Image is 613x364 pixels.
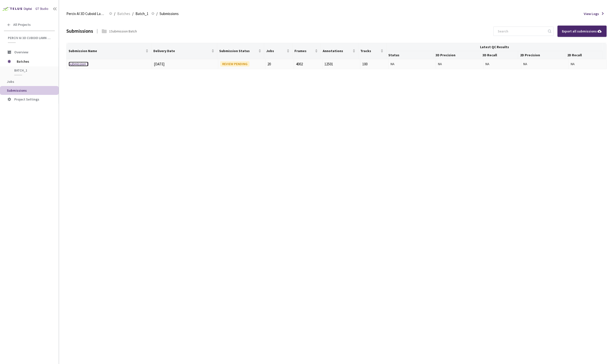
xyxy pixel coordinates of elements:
div: NA [485,61,519,67]
span: Batches [117,11,130,17]
input: Search [495,27,547,36]
div: 4002 [296,61,320,67]
div: Export all submissions [562,29,602,34]
div: GT Studio [35,7,48,11]
span: Batches [17,57,50,66]
span: Perciv AI 3D Cuboid Lawn Mover [66,11,106,17]
div: NA [571,61,604,67]
span: Annotations [323,49,351,53]
th: Delivery Date [151,43,217,59]
th: Tracks [358,43,387,59]
span: Submissions [160,11,179,17]
span: Jobs [266,49,286,53]
div: [DATE] [154,61,216,67]
div: 100 [362,61,387,67]
th: Latest QC Results [386,43,603,51]
th: 2D Recall [565,51,603,59]
div: Submissions [66,28,93,35]
span: Delivery Date [153,49,210,53]
span: Submission Name [69,49,145,53]
span: Overview [14,50,28,54]
th: Status [386,51,433,59]
span: Project Settings [14,97,39,102]
span: Batch_1 [14,68,51,73]
span: Tracks [360,49,380,53]
th: 3D Precision [434,51,481,59]
th: Annotations [321,43,358,59]
div: 20 [267,61,292,67]
th: Submission Status [217,43,264,59]
span: Perciv AI 3D Cuboid Lawn Mover [8,36,52,40]
a: Submission 1 [69,62,88,66]
span: Submission Status [219,49,257,53]
th: 2D Precision [518,51,565,59]
li: / [132,11,133,17]
span: Frames [294,49,314,53]
th: Submission Name [67,43,151,59]
th: 3D Recall [481,51,518,59]
li: / [114,11,115,17]
div: REVIEW PENDING [220,61,249,67]
th: Jobs [264,43,292,59]
div: 1 Submission Batch [109,29,137,34]
div: 12501 [324,61,358,67]
a: Batches [116,11,131,16]
div: NA [438,61,481,67]
th: Frames [292,43,321,59]
div: NA [391,61,434,67]
span: Submissions [7,88,27,93]
span: Batch_1 [135,11,148,17]
span: View Logs [584,11,599,16]
li: / [156,11,158,17]
div: NA [523,61,567,67]
span: Jobs [7,79,14,84]
span: All Projects [13,23,31,27]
